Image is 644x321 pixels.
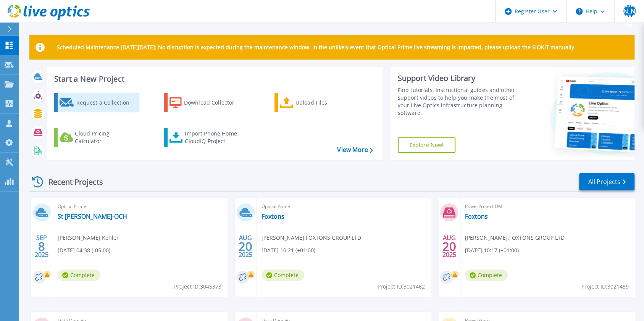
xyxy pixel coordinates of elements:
div: Download Collector [184,95,245,110]
a: Upload Files [274,93,360,112]
span: [PERSON_NAME] , FOXTONS GROUP LTD [261,234,361,242]
span: 20 [442,243,456,250]
div: Import Phone Home CloudIQ Project [185,130,244,145]
span: PowerProtect DM [465,202,630,211]
span: Project ID: 3045373 [174,282,221,291]
div: Request a Collection [76,95,137,110]
span: Optical Prime [58,202,223,211]
span: [PERSON_NAME] , Kohler [58,234,119,242]
span: Project ID: 3021462 [378,282,425,291]
a: St [PERSON_NAME]-OCH [58,213,127,220]
a: Explore Now! [398,137,456,153]
span: 20 [239,243,252,250]
div: SEP 2025 [34,232,49,260]
a: View More [337,146,373,153]
p: Scheduled Maintenance [DATE][DATE]: No disruption is expected during the maintenance window. In t... [57,44,576,50]
span: [DATE] 10:21 (+01:00) [261,246,315,255]
a: Download Collector [164,93,249,112]
span: [DATE] 10:17 (+01:00) [465,246,519,255]
a: Request a Collection [54,93,139,112]
div: Find tutorials, instructional guides and other support videos to help you make the most of your L... [398,86,521,117]
h3: Start a New Project [54,75,373,83]
a: Foxtons [261,213,284,220]
div: AUG 2025 [442,232,457,260]
span: Complete [261,269,304,281]
div: Cloud Pricing Calculator [75,130,136,145]
a: Foxtons [465,213,488,220]
span: [DATE] 04:38 (-05:00) [58,246,110,255]
a: All Projects [579,173,634,190]
span: [PERSON_NAME] , FOXTONS GROUP LTD [465,234,565,242]
div: Upload Files [295,95,357,110]
span: Complete [58,269,100,281]
a: Cloud Pricing Calculator [54,128,139,147]
div: Support Video Library [398,73,521,83]
span: 8 [38,243,45,250]
div: AUG 2025 [238,232,253,260]
div: Recent Projects [29,173,113,191]
span: Project ID: 3021459 [581,282,629,291]
span: Optical Prime [261,202,426,211]
span: Complete [465,269,508,281]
